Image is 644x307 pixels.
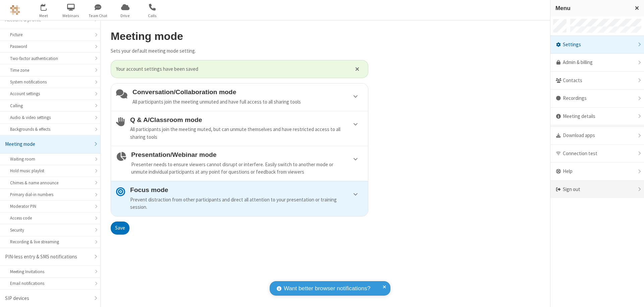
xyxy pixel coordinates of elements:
div: Two-factor authentication [10,55,90,62]
div: Hold music playlist [10,168,90,174]
span: Calls [140,13,165,19]
div: Calling [10,103,90,109]
div: 1 [45,4,50,9]
a: Admin & billing [550,54,644,72]
img: QA Selenium DO NOT DELETE OR CHANGE [10,5,20,15]
div: Waiting room [10,156,90,162]
div: Security [10,227,90,233]
h2: Meeting mode [111,30,368,42]
div: Primary dial-in numbers [10,191,90,198]
iframe: Chat [627,290,639,302]
h4: Conversation/Collaboration mode [132,88,363,96]
h3: Menu [555,5,629,11]
span: Drive [113,13,138,19]
div: Prevent distraction from other participants and direct all attention to your presentation or trai... [130,196,363,211]
div: Connection test [550,145,644,163]
span: Meet [31,13,56,19]
div: All participants join the meeting unmuted and have full access to all sharing tools [132,98,363,106]
div: Presenter needs to ensure viewers cannot disrupt or interfere. Easily switch to another mode or u... [131,161,363,176]
div: Audio & video settings [10,114,90,121]
div: Meeting Invitations [10,268,90,275]
div: Time zone [10,67,90,73]
div: Account settings [10,90,90,97]
h4: Focus mode [130,186,363,193]
div: Help [550,163,644,181]
div: Settings [550,36,644,54]
div: Meeting mode [5,140,90,148]
div: Download apps [550,127,644,145]
h4: Q & A/Classroom mode [130,116,363,123]
p: Sets your default meeting mode setting. [111,47,368,55]
div: PIN-less entry & SMS notifications [5,253,90,261]
div: Contacts [550,72,644,90]
div: Backgrounds & effects [10,126,90,132]
div: Recordings [550,89,644,108]
div: All participants join the meeting muted, but can unmute themselves and have restricted access to ... [130,126,363,141]
span: Want better browser notifications? [284,284,370,293]
div: Email notifications [10,280,90,287]
div: Recording & live streaming [10,239,90,245]
div: Picture [10,32,90,38]
h4: Presentation/Webinar mode [131,151,363,158]
div: Sign out [550,181,644,198]
span: Your account settings have been saved [116,65,347,73]
span: Webinars [58,13,84,19]
span: Team Chat [86,13,111,19]
div: Chimes & name announce [10,180,90,186]
div: SIP devices [5,295,90,302]
div: Moderator PIN [10,203,90,209]
button: Close alert [352,64,363,74]
div: Access code [10,215,90,221]
button: Save [111,222,129,235]
div: System notifications [10,79,90,85]
div: Meeting details [550,108,644,126]
div: Password [10,43,90,50]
